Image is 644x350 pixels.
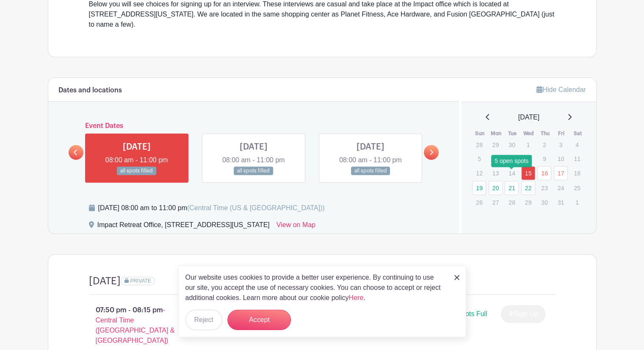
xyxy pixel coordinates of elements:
[349,294,364,301] a: Here
[570,167,584,180] p: 18
[185,272,445,303] p: Our website uses cookies to provide a better user experience. By continuing to use our site, you ...
[504,129,521,138] th: Tue
[489,167,503,180] p: 13
[491,155,532,167] div: 5 open spots
[554,196,568,209] p: 31
[75,302,199,349] p: 07:50 pm - 08:15 pm
[554,181,568,194] p: 24
[536,86,586,93] a: Hide Calendar
[83,122,424,130] h6: Event Dates
[489,152,503,165] p: 6
[537,196,551,209] p: 30
[472,152,486,165] p: 5
[554,166,568,180] a: 17
[454,275,459,280] img: close_button-5f87c8562297e5c2d7936805f587ecaba9071eb48480494691a3f1689db116b3.svg
[537,152,551,165] p: 9
[472,167,486,180] p: 12
[537,166,551,180] a: 16
[488,129,505,138] th: Mon
[489,181,503,195] a: 20
[537,129,553,138] th: Thu
[554,138,568,151] p: 3
[505,167,519,180] p: 14
[276,220,315,233] a: View on Map
[472,138,486,151] p: 28
[505,196,519,209] p: 28
[553,129,570,138] th: Fri
[58,86,122,94] h6: Dates and locations
[472,181,486,195] a: 19
[570,181,584,194] p: 25
[97,220,270,233] div: Impact Retreat Office, [STREET_ADDRESS][US_STATE]
[570,152,584,165] p: 11
[472,196,486,209] p: 26
[227,310,291,330] button: Accept
[185,310,222,330] button: Reject
[521,138,535,151] p: 1
[96,306,175,344] span: - Central Time ([GEOGRAPHIC_DATA] & [GEOGRAPHIC_DATA])
[521,196,535,209] p: 29
[505,138,519,151] p: 30
[537,181,551,194] p: 23
[130,278,151,284] span: PRIVATE
[505,181,519,195] a: 21
[569,129,586,138] th: Sat
[518,112,539,122] span: [DATE]
[472,129,488,138] th: Sun
[521,129,537,138] th: Wed
[489,138,503,151] p: 29
[570,196,584,209] p: 1
[521,166,535,180] a: 15
[537,138,551,151] p: 2
[98,203,325,213] div: [DATE] 08:00 am to 11:00 pm
[489,196,503,209] p: 27
[554,152,568,165] p: 10
[187,204,325,211] span: (Central Time (US & [GEOGRAPHIC_DATA]))
[521,181,535,195] a: 22
[457,310,487,317] span: Spots Full
[89,275,121,287] h4: [DATE]
[570,138,584,151] p: 4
